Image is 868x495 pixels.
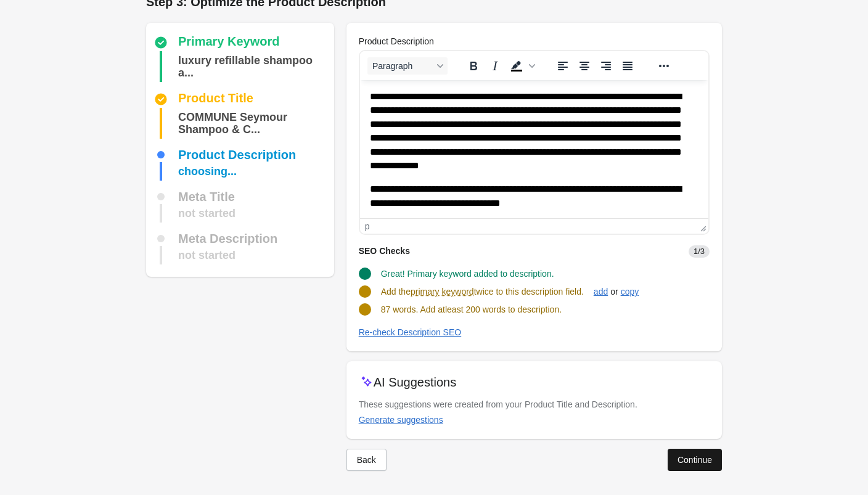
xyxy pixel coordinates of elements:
[374,374,457,391] p: AI Suggestions
[372,61,433,71] span: Paragraph
[552,57,573,75] button: Align left
[178,232,277,245] div: Meta Description
[678,455,712,465] div: Continue
[381,305,562,314] span: 87 words. Add atleast 200 words to description.
[574,57,595,75] button: Align center
[178,108,329,139] div: COMMUNE Seymour Shampoo & Conditioner Duo + Reusable Pumps 750ml
[653,57,674,75] button: Reveal or hide additional toolbar items
[668,449,722,471] button: Continue
[178,190,235,203] div: Meta Title
[589,280,613,303] button: add
[178,51,329,82] div: luxury refillable shampoo and conditioner
[381,287,584,297] span: Add the twice to this description field.
[359,35,434,47] label: Product Description
[367,57,448,75] button: Blocks
[354,409,448,431] button: Generate suggestions
[617,57,638,75] button: Justify
[357,455,376,465] div: Back
[463,57,484,75] button: Bold
[689,245,710,258] span: 1/3
[178,35,280,50] div: Primary Keyword
[485,57,506,75] button: Italic
[360,80,708,218] iframe: Rich Text Area
[616,280,644,303] button: copy
[411,285,474,298] span: primary keyword
[381,269,554,279] span: Great! Primary keyword added to description.
[178,162,237,181] div: choosing...
[695,219,708,234] div: Press the Up and Down arrow keys to resize the editor.
[608,285,620,298] span: or
[621,287,639,297] div: copy
[359,246,410,256] span: SEO Checks
[359,399,637,409] span: These suggestions were created from your Product Title and Description.
[365,221,370,231] div: p
[359,415,443,425] div: Generate suggestions
[594,287,608,297] div: add
[359,327,462,337] div: Re-check Description SEO
[506,57,537,75] div: Background color
[178,204,235,223] div: not started
[178,149,296,161] div: Product Description
[178,92,253,107] div: Product Title
[178,246,235,264] div: not started
[346,449,387,471] button: Back
[354,321,467,343] button: Re-check Description SEO
[596,57,616,75] button: Align right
